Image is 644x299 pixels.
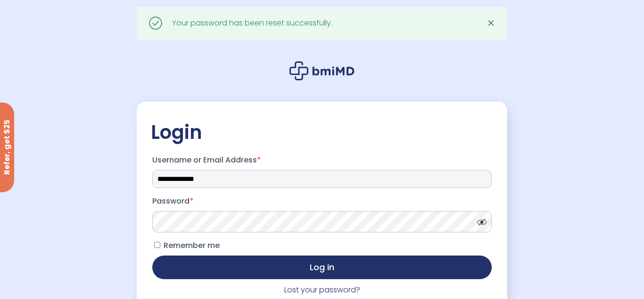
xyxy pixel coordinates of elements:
span: ✕ [487,17,495,30]
label: Username or Email Address [152,153,492,168]
button: Log in [152,256,492,279]
span: Remember me [164,240,220,251]
label: Password [152,194,492,209]
h2: Login [151,120,493,144]
input: Remember me [154,242,160,248]
a: Lost your password? [284,284,360,295]
div: Your password has been reset successfully. [172,17,332,30]
a: ✕ [481,14,500,33]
